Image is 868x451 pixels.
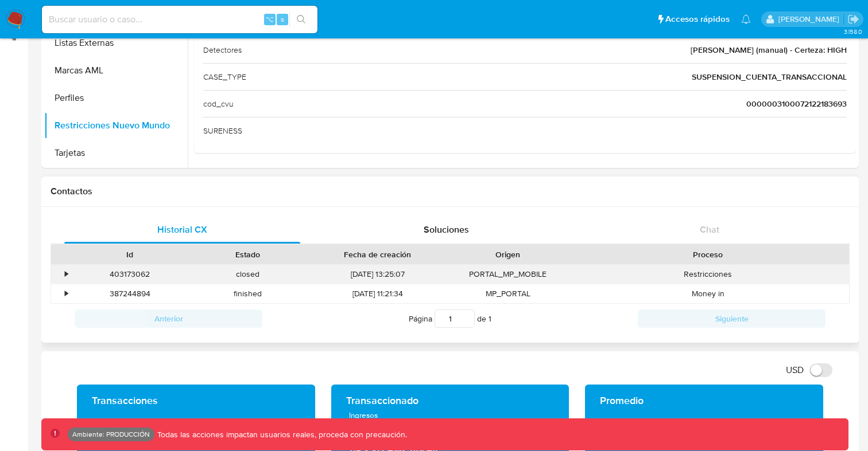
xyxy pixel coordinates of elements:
div: Origen [457,249,559,260]
a: Salir [847,13,859,25]
div: [DATE] 13:25:07 [306,265,449,284]
span: Historial CX [157,223,207,236]
span: Página de [409,309,491,328]
button: search-icon [289,11,313,28]
div: Money in [567,284,849,303]
button: Perfiles [44,84,188,112]
button: Marcas AML [44,57,188,84]
div: closed [189,265,307,284]
div: PORTAL_MP_MOBILE [449,265,567,284]
div: • [65,288,68,299]
div: Id [79,249,181,260]
p: Todas las acciones impactan usuarios reales, proceda con precaución. [154,429,407,440]
p: lucio.romano@mercadolibre.com [778,14,843,25]
span: s [281,14,284,25]
span: Chat [700,223,719,236]
span: 3.158.0 [844,27,862,36]
span: ⌥ [265,14,274,25]
input: Buscar usuario o caso... [42,12,317,27]
div: [DATE] 11:21:34 [306,284,449,303]
button: Restricciones Nuevo Mundo [44,112,188,139]
button: Siguiente [638,309,826,328]
button: Anterior [75,309,262,328]
button: Listas Externas [44,29,188,57]
div: • [65,269,68,280]
div: Proceso [575,249,841,260]
span: Accesos rápidos [665,13,730,25]
div: 403173062 [71,265,189,284]
span: 1 [489,313,491,324]
span: Soluciones [424,223,469,236]
p: Ambiente: PRODUCCIÓN [72,432,150,437]
div: Estado [197,249,299,260]
div: finished [189,284,307,303]
a: Notificaciones [741,14,751,24]
div: Restricciones [567,265,849,284]
div: Fecha de creación [314,249,441,260]
button: Tarjetas [44,139,188,167]
h1: Contactos [51,186,850,197]
div: 387244894 [71,284,189,303]
div: MP_PORTAL [449,284,567,303]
